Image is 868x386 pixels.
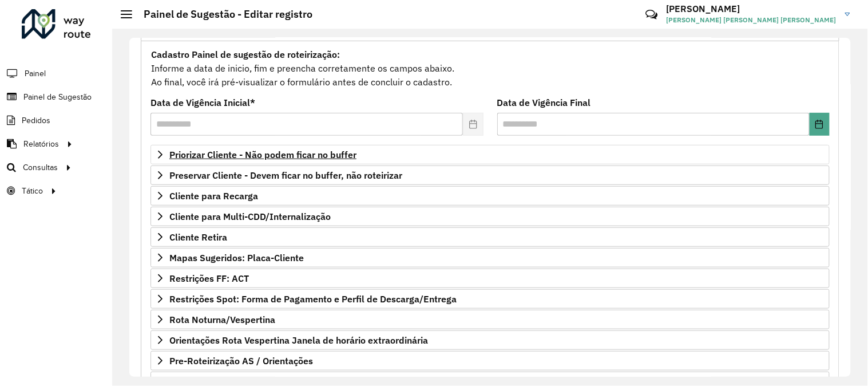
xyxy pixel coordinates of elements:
[639,2,664,27] a: Contato Rápido
[810,113,830,136] button: Choose Date
[169,171,402,180] span: Preservar Cliente - Devem ficar no buffer, não roteirizar
[169,212,331,221] span: Cliente para Multi-CDD/Internalização
[169,253,304,262] span: Mapas Sugeridos: Placa-Cliente
[150,47,830,89] div: Informe a data de inicio, fim e preencha corretamente os campos abaixo. Ao final, você irá pré-vi...
[150,351,830,371] a: Pre-Roteirização AS / Orientações
[497,96,591,109] label: Data de Vigência Final
[150,248,830,267] a: Mapas Sugeridos: Placa-Cliente
[150,269,830,288] a: Restrições FF: ACT
[150,227,830,247] a: Cliente Retira
[151,49,340,60] strong: Cadastro Painel de sugestão de roteirização:
[169,274,249,283] span: Restrições FF: ACT
[169,150,356,159] span: Priorizar Cliente - Não podem ficar no buffer
[150,330,830,350] a: Orientações Rota Vespertina Janela de horário extraordinária
[150,186,830,206] a: Cliente para Recarga
[169,315,275,324] span: Rota Noturna/Vespertina
[150,310,830,329] a: Rota Noturna/Vespertina
[150,96,255,109] label: Data de Vigência Inicial
[169,294,457,304] span: Restrições Spot: Forma de Pagamento e Perfil de Descarga/Entrega
[169,377,250,386] span: Outras Orientações
[22,185,43,197] span: Tático
[667,15,837,25] span: [PERSON_NAME] [PERSON_NAME] [PERSON_NAME]
[169,356,313,365] span: Pre-Roteirização AS / Orientações
[150,145,830,164] a: Priorizar Cliente - Não podem ficar no buffer
[150,207,830,226] a: Cliente para Multi-CDD/Internalização
[169,191,258,200] span: Cliente para Recarga
[150,289,830,309] a: Restrições Spot: Forma de Pagamento e Perfil de Descarga/Entrega
[169,233,227,242] span: Cliente Retira
[23,162,58,174] span: Consultas
[23,138,59,150] span: Relatórios
[667,3,837,14] h3: [PERSON_NAME]
[132,8,312,21] h2: Painel de Sugestão - Editar registro
[23,91,92,103] span: Painel de Sugestão
[169,336,428,345] span: Orientações Rota Vespertina Janela de horário extraordinária
[25,68,46,80] span: Painel
[22,115,50,127] span: Pedidos
[150,166,830,185] a: Preservar Cliente - Devem ficar no buffer, não roteirizar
